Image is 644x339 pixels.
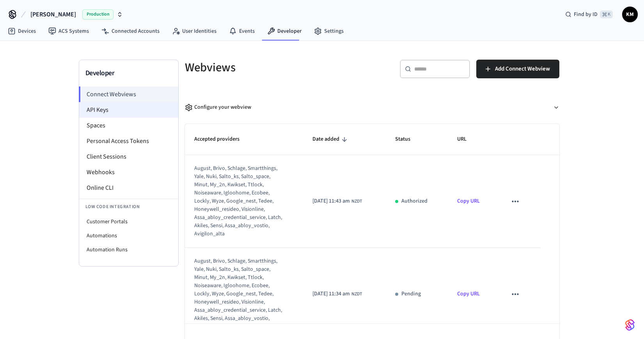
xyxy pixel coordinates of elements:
[185,60,367,76] h5: Webviews
[312,290,350,298] span: [DATE] 11:34 am
[42,24,95,38] a: ACS Systems
[79,87,178,102] li: Connect Webviews
[351,198,362,205] span: NZDT
[476,60,559,78] button: Add Connect Webview
[559,7,619,21] div: Find by ID⌘ K
[351,291,362,298] span: NZDT
[85,68,172,79] h3: Developer
[79,149,178,164] li: Client Sessions
[223,24,261,38] a: Events
[30,10,76,19] span: [PERSON_NAME]
[401,290,421,298] p: Pending
[457,133,477,145] span: URL
[79,199,178,215] li: Low Code Integration
[261,24,308,38] a: Developer
[2,24,42,38] a: Devices
[495,64,550,74] span: Add Connect Webview
[457,197,480,205] a: Copy URL
[312,197,350,205] span: [DATE] 11:43 am
[312,197,362,205] div: Pacific/Auckland
[395,133,420,145] span: Status
[185,97,559,118] button: Configure your webview
[79,164,178,180] li: Webhooks
[194,164,284,238] div: august, brivo, schlage, smartthings, yale, nuki, salto_ks, salto_space, minut, my_2n, kwikset, tt...
[622,7,638,22] button: KM
[95,24,166,38] a: Connected Accounts
[401,197,428,205] p: Authorized
[79,229,178,243] li: Automations
[79,102,178,118] li: API Keys
[312,290,362,298] div: Pacific/Auckland
[194,133,250,145] span: Accepted providers
[600,11,613,18] span: ⌘ K
[79,133,178,149] li: Personal Access Tokens
[79,118,178,133] li: Spaces
[185,103,251,111] div: Configure your webview
[166,24,223,38] a: User Identities
[457,290,480,298] a: Copy URL
[79,180,178,196] li: Online CLI
[194,257,284,331] div: august, brivo, schlage, smartthings, yale, nuki, salto_ks, salto_space, minut, my_2n, kwikset, tt...
[625,319,635,331] img: SeamLogoGradient.69752ec5.svg
[308,24,350,38] a: Settings
[312,133,349,145] span: Date added
[79,215,178,229] li: Customer Portals
[623,7,637,21] span: KM
[82,9,114,19] span: Production
[574,11,598,18] span: Find by ID
[79,243,178,257] li: Automation Runs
